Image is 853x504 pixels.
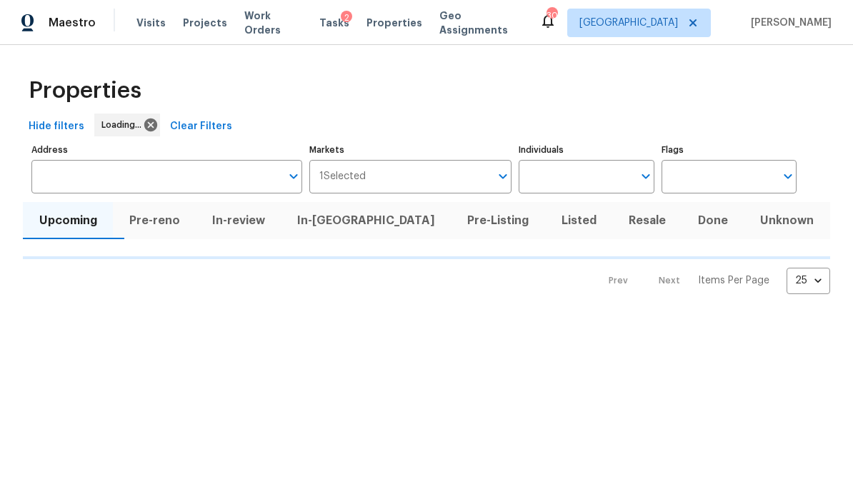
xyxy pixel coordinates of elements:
[595,268,830,294] nav: Pagination Navigation
[31,211,104,231] span: Upcoming
[698,273,769,288] p: Items Per Page
[29,118,84,136] span: Hide filters
[753,211,822,231] span: Unknown
[621,211,673,231] span: Resale
[341,11,352,25] div: 2
[284,166,304,186] button: Open
[787,262,830,299] div: 25
[662,146,797,154] label: Flags
[691,211,736,231] span: Done
[23,114,90,140] button: Hide filters
[49,16,96,30] span: Maestro
[745,16,832,30] span: [PERSON_NAME]
[204,211,272,231] span: In-review
[31,146,302,154] label: Address
[94,114,160,136] div: Loading...
[309,146,512,154] label: Markets
[439,9,522,37] span: Geo Assignments
[519,146,654,154] label: Individuals
[579,16,678,30] span: [GEOGRAPHIC_DATA]
[366,16,422,30] span: Properties
[183,16,227,30] span: Projects
[136,16,166,30] span: Visits
[121,211,187,231] span: Pre-reno
[460,211,537,231] span: Pre-Listing
[547,9,557,23] div: 30
[29,84,141,98] span: Properties
[319,18,349,28] span: Tasks
[244,9,302,37] span: Work Orders
[636,166,656,186] button: Open
[290,211,443,231] span: In-[GEOGRAPHIC_DATA]
[778,166,798,186] button: Open
[101,118,147,132] span: Loading...
[170,118,232,136] span: Clear Filters
[164,114,238,140] button: Clear Filters
[493,166,513,186] button: Open
[554,211,604,231] span: Listed
[319,171,366,183] span: 1 Selected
